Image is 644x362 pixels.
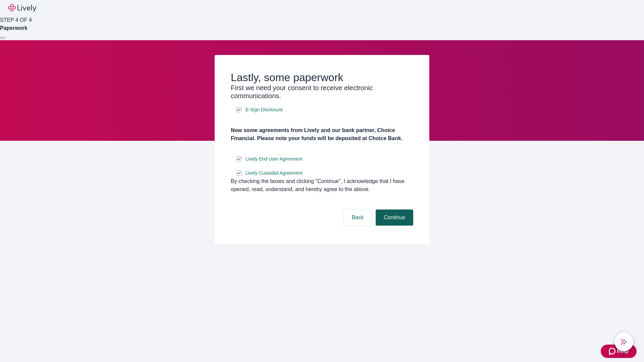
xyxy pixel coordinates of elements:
[376,209,413,226] button: Continue
[609,347,617,355] svg: Zendesk support icon
[621,339,627,345] svg: Lively AI Assistant
[601,345,637,358] button: Zendesk support iconHelp
[246,156,303,163] span: Lively End User Agreement
[231,177,413,193] div: By checking the boxes and clicking “Continue", I acknowledge that I have opened, read, understand...
[8,4,36,12] img: Lively
[246,106,283,113] span: E-Sign Disclosure
[343,209,372,226] button: Back
[231,71,413,84] h2: Lastly, some paperwork
[617,347,629,355] span: Help
[244,169,304,177] a: e-sign disclosure document
[231,126,413,142] h4: Now some agreements from Lively and our bank partner, Choice Financial. Please note your funds wi...
[244,155,304,163] a: e-sign disclosure document
[244,106,284,114] a: e-sign disclosure document
[231,84,413,100] h3: First we need your consent to receive electronic communications.
[614,333,633,351] button: chat
[246,170,303,177] span: Lively Custodial Agreement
